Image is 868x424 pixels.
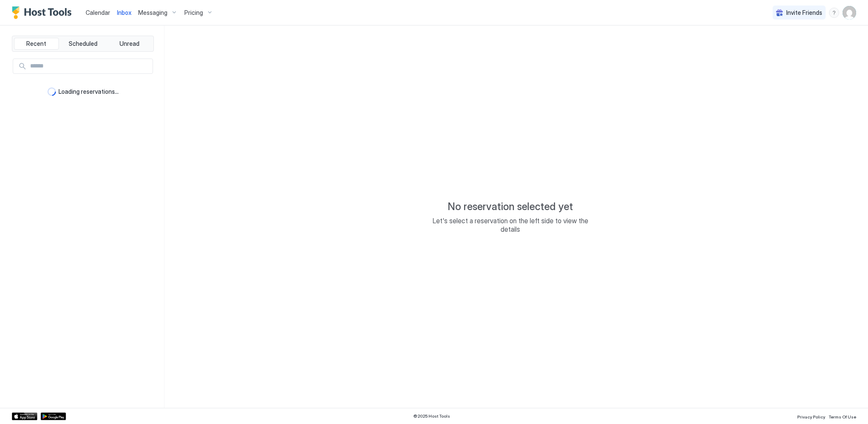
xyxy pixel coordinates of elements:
[86,9,110,16] span: Calendar
[117,8,131,17] a: Inbox
[117,9,131,16] span: Inbox
[14,38,59,50] button: Recent
[26,40,46,48] span: Recent
[41,413,66,420] a: Google Play Store
[797,414,825,419] span: Privacy Policy
[12,413,37,420] a: App Store
[61,38,106,50] button: Scheduled
[797,412,825,421] a: Privacy Policy
[426,216,595,233] span: Let's select a reservation on the left side to view the details
[829,414,856,419] span: Terms Of Use
[413,413,450,419] span: © 2025 Host Tools
[47,87,56,96] div: loading
[138,9,167,17] span: Messaging
[69,40,97,48] span: Scheduled
[107,38,152,50] button: Unread
[12,6,75,19] a: Host Tools Logo
[27,59,153,73] input: Input Field
[829,8,839,18] div: menu
[58,88,119,95] span: Loading reservations...
[786,9,822,17] span: Invite Friends
[829,412,856,421] a: Terms Of Use
[448,200,573,213] span: No reservation selected yet
[843,6,856,20] div: User profile
[184,9,203,17] span: Pricing
[12,36,154,52] div: tab-group
[120,40,139,48] span: Unread
[86,8,110,17] a: Calendar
